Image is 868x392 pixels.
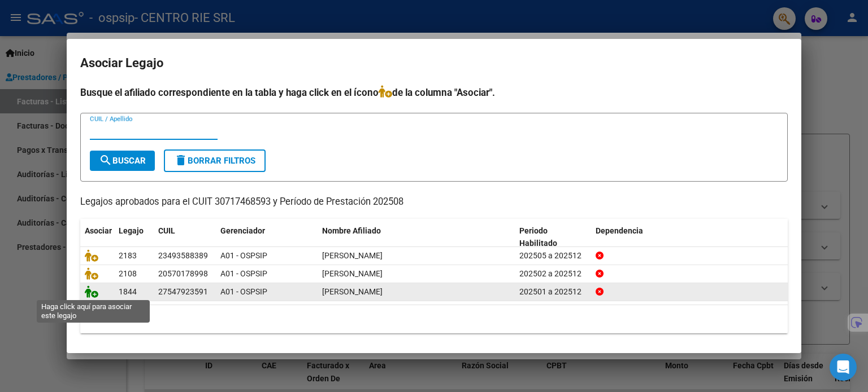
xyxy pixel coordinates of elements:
[114,219,154,256] datatable-header-cell: Legajo
[322,269,383,278] span: CASTRO LIAN EZEQUIEL
[519,285,587,298] div: 202501 a 202512
[519,267,587,280] div: 202502 a 202512
[174,156,255,166] span: Borrar Filtros
[158,285,208,298] div: 27547923591
[220,251,267,260] span: A01 - OSPSIP
[220,269,267,278] span: A01 - OSPSIP
[322,287,383,296] span: ACOSTA PAULINA SHERMIE
[216,219,318,256] datatable-header-cell: Gerenciador
[80,305,788,333] div: 3 registros
[80,85,788,100] h4: Busque el afiliado correspondiente en la tabla y haga click en el ícono de la columna "Asociar".
[519,249,587,262] div: 202505 a 202512
[99,156,146,166] span: Buscar
[596,226,643,235] span: Dependencia
[519,226,557,248] span: Periodo Habilitado
[830,354,857,381] div: Open Intercom Messenger
[85,226,112,235] span: Asociar
[119,251,137,260] span: 2183
[158,249,208,262] div: 23493588389
[174,153,188,167] mat-icon: delete
[99,153,112,167] mat-icon: search
[220,226,265,235] span: Gerenciador
[158,226,175,235] span: CUIL
[80,52,788,74] h2: Asociar Legajo
[154,219,216,256] datatable-header-cell: CUIL
[164,149,266,172] button: Borrar Filtros
[119,226,144,235] span: Legajo
[80,219,114,256] datatable-header-cell: Asociar
[220,287,267,296] span: A01 - OSPSIP
[322,251,383,260] span: CORNARA LUCA AGUSTIN
[80,195,788,209] p: Legajos aprobados para el CUIT 30717468593 y Período de Prestación 202508
[591,219,788,256] datatable-header-cell: Dependencia
[318,219,515,256] datatable-header-cell: Nombre Afiliado
[158,267,208,280] div: 20570178998
[119,287,137,296] span: 1844
[515,219,591,256] datatable-header-cell: Periodo Habilitado
[119,269,137,278] span: 2108
[90,151,155,171] button: Buscar
[322,226,381,235] span: Nombre Afiliado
